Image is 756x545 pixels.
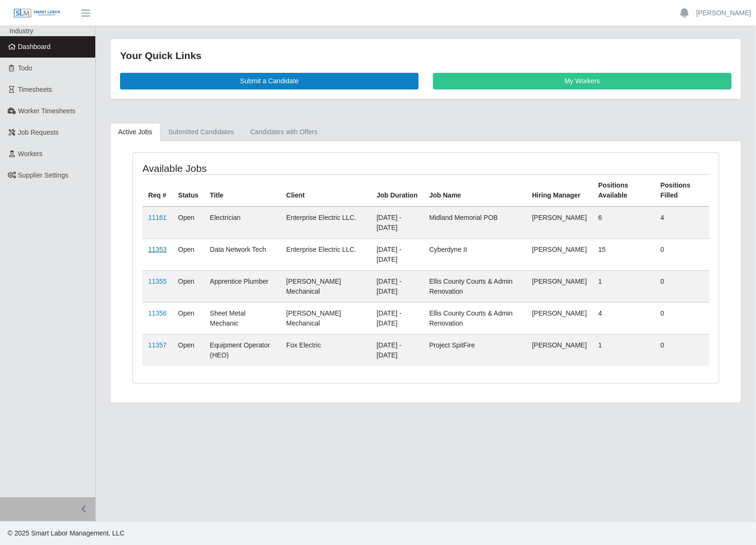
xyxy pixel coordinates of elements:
[148,277,167,285] a: 11355
[172,334,204,366] td: Open
[18,150,43,158] span: Workers
[281,302,371,334] td: [PERSON_NAME] Mechanical
[172,207,204,239] td: Open
[148,246,167,253] a: 11353
[593,207,655,239] td: 6
[593,238,655,270] td: 15
[18,86,52,93] span: Timesheets
[172,238,204,270] td: Open
[423,270,526,302] td: Ellis County Courts & Admin Renovation
[655,207,709,239] td: 4
[593,302,655,334] td: 4
[18,107,75,115] span: Worker Timesheets
[281,334,371,366] td: Fox Electric
[593,174,655,207] th: Positions Available
[281,207,371,239] td: Enterprise Electric LLC.
[371,174,424,207] th: Job Duration
[593,334,655,366] td: 1
[281,238,371,270] td: Enterprise Electric LLC.
[172,174,204,207] th: Status
[242,123,325,141] a: Candidates with Offers
[371,270,424,302] td: [DATE] - [DATE]
[148,309,167,317] a: 11356
[655,302,709,334] td: 0
[142,174,172,207] th: Req #
[110,123,161,141] a: Active Jobs
[18,43,51,50] span: Dashboard
[281,174,371,207] th: Client
[204,207,281,239] td: Electrician
[161,123,242,141] a: Submitted Candidates
[148,214,167,221] a: 11161
[204,302,281,334] td: Sheet Metal Mechanic
[18,64,32,72] span: Todo
[423,238,526,270] td: Cyberdyne II
[371,238,424,270] td: [DATE] - [DATE]
[371,302,424,334] td: [DATE] - [DATE]
[696,8,751,18] a: [PERSON_NAME]
[204,270,281,302] td: Apprentice Plumber
[526,302,593,334] td: [PERSON_NAME]
[204,238,281,270] td: Data Network Tech
[8,529,124,537] span: © 2025 Smart Labor Management, LLC
[655,334,709,366] td: 0
[423,174,526,207] th: Job Name
[371,334,424,366] td: [DATE] - [DATE]
[526,334,593,366] td: [PERSON_NAME]
[526,238,593,270] td: [PERSON_NAME]
[433,73,732,89] a: My Workers
[655,238,709,270] td: 0
[18,129,59,136] span: Job Requests
[172,302,204,334] td: Open
[423,334,526,366] td: Project SpitFire
[142,162,370,174] h4: Available Jobs
[13,8,61,19] img: SLM Logo
[120,48,732,63] div: Your Quick Links
[655,174,709,207] th: Positions Filled
[204,334,281,366] td: Equipment Operator (HEO)
[593,270,655,302] td: 1
[423,302,526,334] td: Ellis County Courts & Admin Renovation
[18,171,69,179] span: Supplier Settings
[172,270,204,302] td: Open
[120,73,419,89] a: Submit a Candidate
[526,270,593,302] td: [PERSON_NAME]
[526,174,593,207] th: Hiring Manager
[204,174,281,207] th: Title
[10,27,33,35] span: Industry
[526,207,593,239] td: [PERSON_NAME]
[281,270,371,302] td: [PERSON_NAME] Mechanical
[655,270,709,302] td: 0
[423,207,526,239] td: Midland Memorial POB
[371,207,424,239] td: [DATE] - [DATE]
[148,341,167,349] a: 11357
